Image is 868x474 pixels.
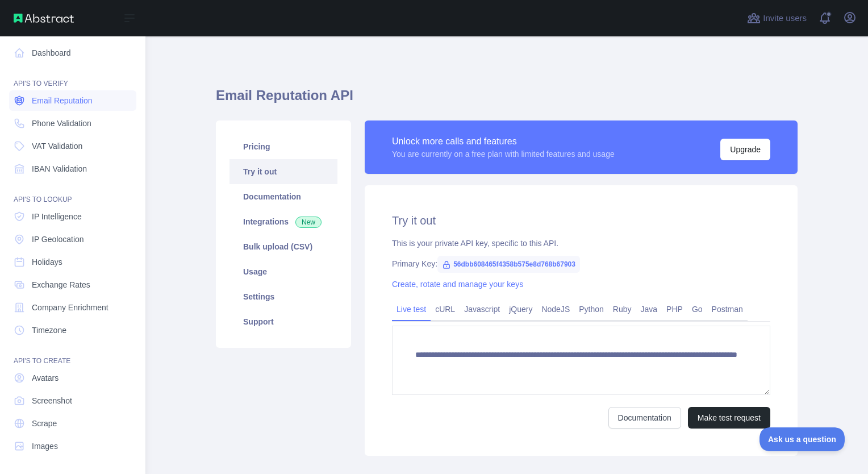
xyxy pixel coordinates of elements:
[9,229,136,250] a: IP Geolocation
[763,12,807,25] span: Invite users
[745,9,809,27] button: Invite users
[32,140,82,152] span: VAT Validation
[662,300,687,318] a: PHP
[9,181,136,204] div: API'S TO LOOKUP
[437,256,580,273] span: 56dbb608465f4358b575e8d768b67903
[392,213,770,228] h2: Try it out
[32,211,82,222] span: IP Intelligence
[9,65,136,88] div: API'S TO VERIFY
[32,234,84,245] span: IP Geolocation
[9,390,136,411] a: Screenshot
[574,300,608,318] a: Python
[392,148,615,160] div: You are currently on a free plan with limited features and usage
[608,300,636,318] a: Ruby
[32,418,57,429] span: Scrape
[720,139,770,160] button: Upgrade
[229,309,337,334] a: Support
[392,280,523,289] a: Create, rotate and manage your keys
[229,159,337,184] a: Try it out
[636,300,662,318] a: Java
[9,136,136,156] a: VAT Validation
[9,343,136,365] div: API'S TO CREATE
[229,134,337,159] a: Pricing
[537,300,574,318] a: NodeJS
[759,427,845,451] iframe: Toggle Customer Support
[32,279,90,290] span: Exchange Rates
[431,300,460,318] a: cURL
[229,284,337,309] a: Settings
[9,159,136,179] a: IBAN Validation
[460,300,504,318] a: Javascript
[229,259,337,284] a: Usage
[9,113,136,134] a: Phone Validation
[687,300,707,318] a: Go
[392,258,770,269] div: Primary Key:
[9,90,136,111] a: Email Reputation
[707,300,748,318] a: Postman
[216,86,798,114] h1: Email Reputation API
[32,372,59,384] span: Avatars
[392,135,615,148] div: Unlock more calls and features
[9,252,136,272] a: Holidays
[32,163,87,174] span: IBAN Validation
[32,302,108,313] span: Company Enrichment
[9,43,136,63] a: Dashboard
[32,440,58,452] span: Images
[608,407,681,429] a: Documentation
[32,118,91,129] span: Phone Validation
[229,209,337,234] a: Integrations New
[9,320,136,340] a: Timezone
[9,436,136,456] a: Images
[688,407,770,429] button: Make test request
[9,297,136,318] a: Company Enrichment
[392,238,770,249] div: This is your private API key, specific to this API.
[32,395,72,406] span: Screenshot
[9,368,136,388] a: Avatars
[32,95,93,106] span: Email Reputation
[504,300,537,318] a: jQuery
[229,234,337,259] a: Bulk upload (CSV)
[32,256,62,268] span: Holidays
[229,184,337,209] a: Documentation
[9,206,136,227] a: IP Intelligence
[14,14,74,23] img: Abstract API
[392,300,431,318] a: Live test
[9,275,136,295] a: Exchange Rates
[32,325,66,336] span: Timezone
[9,413,136,434] a: Scrape
[295,217,322,228] span: New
